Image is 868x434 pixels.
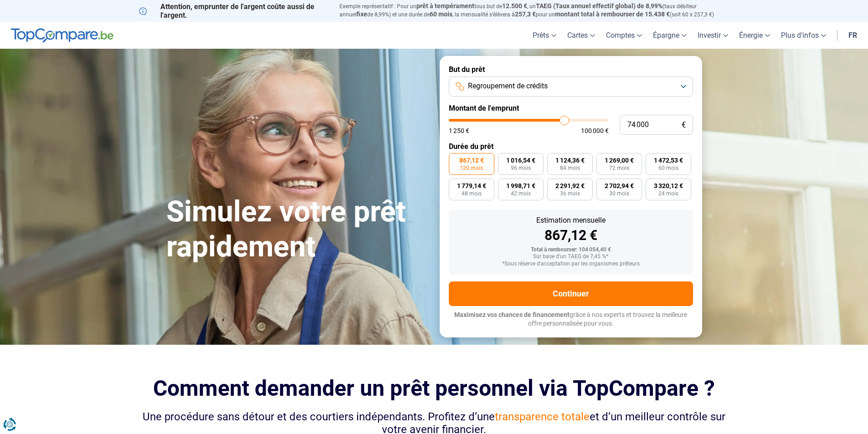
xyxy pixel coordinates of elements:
span: 30 mois [609,191,629,196]
a: fr [843,22,863,49]
p: Attention, emprunter de l'argent coûte aussi de l'argent. [139,2,329,20]
span: 1 472,53 € [654,157,683,163]
p: grâce à nos experts et trouvez la meilleure offre personnalisée pour vous. [449,311,693,328]
a: Prêts [527,22,562,49]
div: Sur base d'un TAEG de 7,45 %* [456,254,686,260]
a: Investir [692,22,734,49]
span: 42 mois [511,191,531,196]
label: Durée du prêt [449,142,693,151]
img: TopCompare [11,28,113,43]
span: Maximisez vos chances de financement [454,311,570,318]
span: 867,12 € [459,157,484,163]
span: 84 mois [560,165,580,171]
div: 867,12 € [456,229,686,242]
span: 12.500 € [502,2,527,10]
a: Comptes [601,22,647,49]
span: 1 269,00 € [605,157,634,163]
span: montant total à rembourser de 15.438 € [555,10,670,18]
span: 100 000 € [581,128,609,134]
span: 1 250 € [449,128,469,134]
span: 3 320,12 € [654,183,683,189]
span: TAEG (Taux annuel effectif global) de 8,99% [536,2,663,10]
span: 1 016,54 € [506,157,535,163]
span: 2 702,94 € [605,183,634,189]
h1: Simulez votre prêt rapidement [166,194,429,265]
span: 48 mois [462,191,482,196]
span: 72 mois [609,165,629,171]
a: Énergie [734,22,776,49]
div: Total à rembourser: 104 054,40 € [456,247,686,253]
span: 1 124,36 € [555,157,585,163]
span: Regroupement de crédits [468,81,548,91]
span: € [682,121,686,129]
button: Regroupement de crédits [449,77,693,97]
span: fixe [356,10,367,18]
span: 1 779,14 € [457,183,486,189]
label: But du prêt [449,65,693,74]
span: 2 291,92 € [555,183,585,189]
label: Montant de l'emprunt [449,104,693,112]
span: transparence totale [495,410,590,423]
span: 96 mois [511,165,531,171]
a: Plus d'infos [776,22,832,49]
a: Cartes [562,22,601,49]
p: Exemple représentatif : Pour un tous but de , un (taux débiteur annuel de 8,99%) et une durée de ... [339,2,729,19]
span: 257,3 € [515,10,536,18]
button: Continuer [449,281,693,306]
span: 120 mois [460,165,483,171]
span: 60 mois [430,10,452,18]
div: *Sous réserve d'acceptation par les organismes prêteurs [456,261,686,267]
span: 36 mois [560,191,580,196]
span: prêt à tempérament [416,2,474,10]
div: Estimation mensuelle [456,217,686,224]
h2: Comment demander un prêt personnel via TopCompare ? [139,376,729,401]
span: 60 mois [658,165,678,171]
a: Épargne [647,22,692,49]
span: 24 mois [658,191,678,196]
span: 1 998,71 € [506,183,535,189]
